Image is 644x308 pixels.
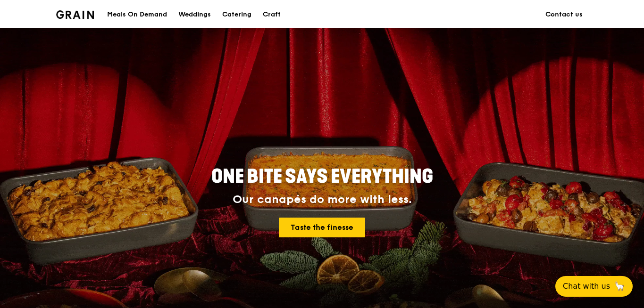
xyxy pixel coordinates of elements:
[107,0,167,29] div: Meals On Demand
[540,0,588,29] a: Contact us
[222,0,251,29] div: Catering
[279,218,365,237] a: Taste the finesse
[555,276,633,297] button: Chat with us🦙
[152,193,492,206] div: Our canapés do more with less.
[563,281,610,292] span: Chat with us
[263,0,281,29] div: Craft
[173,0,217,29] a: Weddings
[217,0,257,29] a: Catering
[614,281,625,292] span: 🦙
[211,165,433,188] span: ONE BITE SAYS EVERYTHING
[257,0,286,29] a: Craft
[178,0,211,29] div: Weddings
[56,10,94,19] img: Grain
